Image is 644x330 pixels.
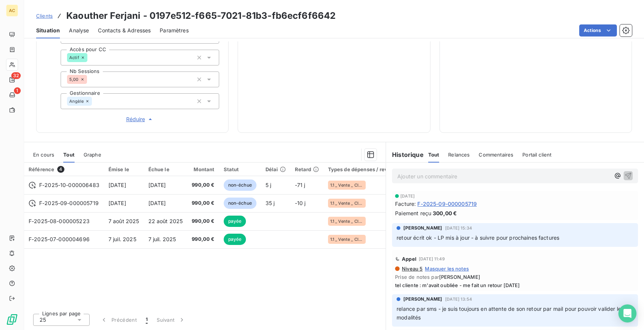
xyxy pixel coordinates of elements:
span: 990,00 € [192,217,214,225]
span: [DATE] [108,200,126,206]
span: F-2025-07-000004696 [29,236,90,242]
span: Clients [36,13,53,19]
span: Facture : [395,200,416,208]
span: Paiement reçu [395,209,431,217]
span: 5,00 [69,77,79,82]
span: -71 j [295,182,305,188]
div: Statut [224,166,256,172]
span: 990,00 € [192,181,214,189]
span: Commentaires [479,152,513,158]
button: Actions [579,24,617,36]
img: Logo LeanPay [6,313,18,325]
span: non-échue [224,198,256,209]
span: Actif [69,55,79,60]
span: Portail client [522,152,551,158]
span: relance par sms - je suis toujours en attente de son retour par mail pour pouvoir valider les mod... [397,306,625,321]
div: Retard [295,166,319,172]
span: 7 juil. 2025 [148,236,176,242]
span: payée [224,216,246,227]
span: 22 août 2025 [148,218,183,224]
span: [DATE] 13:54 [445,297,472,301]
span: F-2025-09-000005719 [39,199,99,207]
span: 1.1 _ Vente _ Clients [330,183,363,187]
div: Émise le [108,166,139,172]
span: F-2025-09-000005719 [417,200,477,208]
h6: Historique [386,150,424,159]
div: Échue le [148,166,183,172]
span: Contacts & Adresses [98,27,151,34]
button: Réduire [61,115,219,123]
span: 1 [146,316,148,324]
span: Paramètres [160,27,189,34]
div: Types de dépenses / revenus [328,166,400,172]
input: Ajouter une valeur [87,76,93,83]
span: 5 j [266,182,271,188]
span: Angèle [69,99,84,103]
span: 25 [40,316,46,324]
span: Appel [402,256,417,262]
span: payée [224,234,246,245]
span: [DATE] [148,200,166,206]
div: Référence [29,166,99,173]
span: [DATE] 15:34 [445,226,472,230]
span: 1 [14,87,21,94]
span: Relances [448,152,470,158]
span: 32 [11,72,21,79]
span: 35 j [266,200,275,206]
input: Ajouter une valeur [92,98,98,105]
span: Tout [63,152,75,158]
span: 4 [57,166,64,173]
span: [DATE] [108,182,126,188]
button: Précédent [96,312,141,328]
span: [PERSON_NAME] [403,296,442,303]
span: Masquer les notes [425,266,469,272]
div: Montant [192,166,214,172]
span: Graphe [84,152,101,158]
input: Ajouter une valeur [87,54,93,61]
span: [DATE] [148,182,166,188]
span: tel cliente : m'avait oubliée - me fait un retour [DATE] [395,282,635,288]
span: Niveau 5 [401,266,423,272]
button: 1 [141,312,152,328]
a: Clients [36,12,53,20]
div: Open Intercom Messenger [618,304,636,322]
span: retour écrit ok - LP mis à jour - à suivre pour prochaines factures [397,234,559,241]
span: Réduire [126,116,154,123]
span: 990,00 € [192,236,214,243]
span: 1.1 _ Vente _ Clients [330,201,363,205]
button: Suivant [152,312,190,328]
span: Situation [36,27,60,34]
div: Délai [266,166,286,172]
span: Prise de notes par [395,274,635,280]
span: 7 août 2025 [108,218,139,224]
span: 1.1 _ Vente _ Clients [330,237,363,242]
span: [DATE] 11:49 [419,257,445,261]
span: [DATE] [400,194,415,198]
span: Analyse [69,27,89,34]
span: F-2025-10-000006483 [39,181,99,189]
span: non-échue [224,179,256,191]
span: En cours [33,152,54,158]
div: AC [6,5,18,17]
span: [PERSON_NAME] [403,225,442,231]
span: F-2025-08-000005223 [29,218,90,224]
span: Tout [428,152,440,158]
span: 300,00 € [433,209,457,217]
h3: Kaouther Ferjani - 0197e512-f665-7021-81b3-fb6ecf6f6642 [66,9,336,23]
span: 7 juil. 2025 [108,236,136,242]
span: 990,00 € [192,199,214,207]
span: [PERSON_NAME] [439,274,480,280]
span: -10 j [295,200,306,206]
span: 1.1 _ Vente _ Clients [330,219,363,224]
